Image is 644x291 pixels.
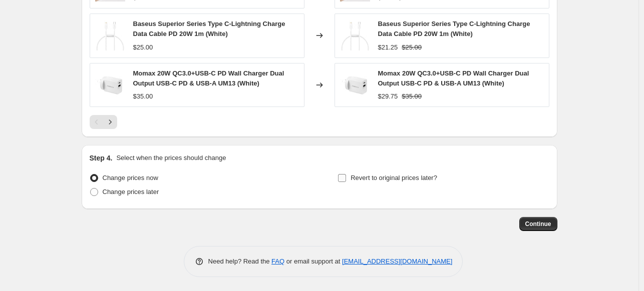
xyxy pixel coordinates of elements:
[103,115,117,129] button: Next
[90,115,117,129] nav: Pagination
[378,20,530,37] span: Baseus Superior Series Type C-Lightning Charge Data Cable PD 20W 1m (White)
[351,174,437,181] span: Revert to original prices later?
[95,70,125,100] img: 3_a06e70b3-ec94-4f7e-adb0-ab45a8e59e86_80x.jpg
[342,257,452,265] a: [EMAIL_ADDRESS][DOMAIN_NAME]
[340,70,370,100] img: 3_a06e70b3-ec94-4f7e-adb0-ab45a8e59e86_80x.jpg
[103,174,158,181] span: Change prices now
[133,42,153,52] div: $25.00
[208,257,272,265] span: Need help? Read the
[133,69,284,87] span: Momax 20W QC3.0+USB-C PD Wall Charger Dual Output USB-C PD & USB-A UM13 (White)
[378,91,398,101] div: $29.75
[402,91,422,101] strike: $35.00
[103,188,159,195] span: Change prices later
[284,257,342,265] span: or email support at
[133,91,153,101] div: $35.00
[133,20,285,37] span: Baseus Superior Series Type C-Lightning Charge Data Cable PD 20W 1m (White)
[116,153,226,163] p: Select when the prices should change
[402,42,422,52] strike: $25.00
[378,42,398,52] div: $21.25
[340,20,370,50] img: 10.25m_80x.jpg
[525,220,551,228] span: Continue
[519,217,557,231] button: Continue
[378,69,529,87] span: Momax 20W QC3.0+USB-C PD Wall Charger Dual Output USB-C PD & USB-A UM13 (White)
[95,20,125,50] img: 10.25m_80x.jpg
[90,153,113,163] h2: Step 4.
[271,257,284,265] a: FAQ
